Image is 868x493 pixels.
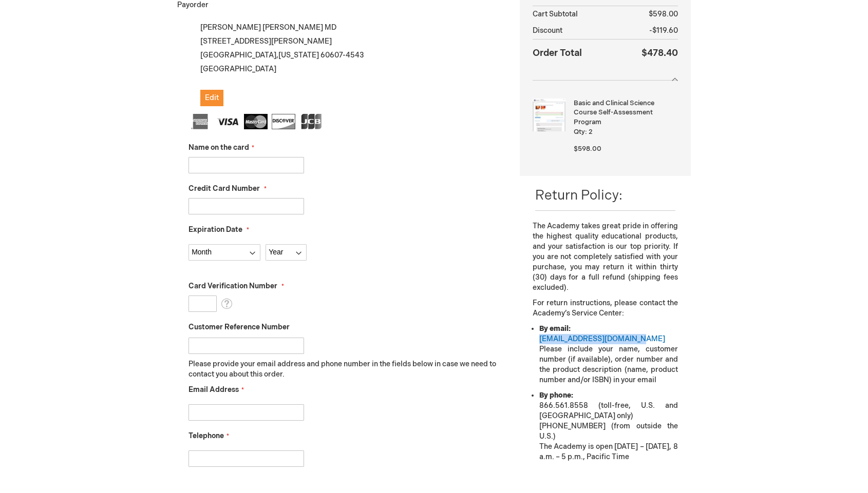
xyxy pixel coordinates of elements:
[539,390,678,462] li: 866.561.8558 (toll-free, U.S. and [GEOGRAPHIC_DATA] only) [PHONE_NUMBER] (from outside the U.S.) ...
[539,334,665,343] a: [EMAIL_ADDRESS][DOMAIN_NAME]
[188,359,504,380] p: Please provide your email address and phone number in the fields below in case we need to contact...
[535,188,622,204] span: Return Policy:
[244,114,268,129] img: MasterCard
[539,391,573,400] strong: By phone:
[533,45,582,60] strong: Order Total
[574,128,585,136] span: Qty
[188,295,217,312] input: Card Verification Number
[533,26,562,35] span: Discount
[205,93,219,102] span: Edit
[188,21,504,106] div: [PERSON_NAME] [PERSON_NAME] MD [STREET_ADDRESS][PERSON_NAME] [GEOGRAPHIC_DATA] , 60607-4543 [GEOG...
[200,90,223,106] button: Edit
[188,323,290,331] span: Customer Reference Number
[641,48,678,58] span: $478.40
[649,10,678,18] span: $598.00
[539,324,678,385] li: Please include your name, customer number (if available), order number and the product descriptio...
[649,26,678,35] span: -$119.60
[574,145,601,153] span: $598.00
[177,1,209,9] span: Payorder
[574,98,675,127] strong: Basic and Clinical Science Course Self-Assessment Program
[188,143,249,152] span: Name on the card
[188,282,277,290] span: Card Verification Number
[272,114,295,129] img: Discover
[533,98,565,131] img: Basic and Clinical Science Course Self-Assessment Program
[188,198,304,214] input: Credit Card Number
[188,184,260,193] span: Credit Card Number
[533,6,620,23] th: Cart Subtotal
[533,298,678,319] p: For return instructions, please contact the Academy’s Service Center:
[539,324,571,333] strong: By email:
[188,385,239,394] span: Email Address
[278,51,319,60] span: [US_STATE]
[299,114,323,129] img: JCB
[589,128,593,136] span: 2
[188,114,212,129] img: American Express
[216,114,240,129] img: Visa
[533,221,678,293] p: The Academy takes great pride in offering the highest quality educational products, and your sati...
[188,225,242,234] span: Expiration Date
[188,431,224,440] span: Telephone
